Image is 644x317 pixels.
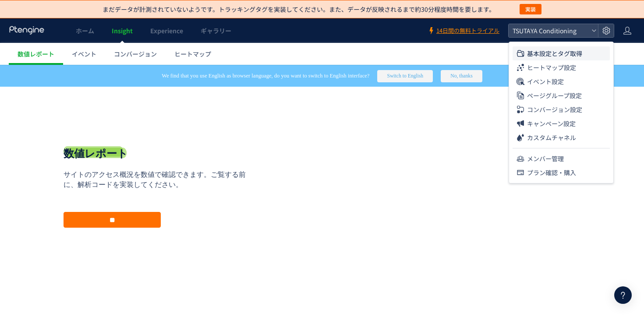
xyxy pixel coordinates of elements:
h1: 数値レポート [64,81,128,96]
a: 14日間の無料トライアル [428,27,499,35]
span: キャンペーン設定 [527,116,576,130]
span: 基本設定とタグ取得 [527,46,582,60]
span: イベント [72,49,96,58]
span: メンバー管理 [527,151,564,166]
span: Experience [150,26,183,35]
span: ギャラリー [201,26,231,35]
span: ページグループ設定 [527,88,582,102]
span: ホーム [76,26,94,35]
span: We find that you use English as browser language, do you want to switch to English interface? [162,8,369,14]
span: ヒートマップ [174,49,211,58]
button: Switch to English [377,5,433,18]
span: ヒートマップ設定 [527,60,576,74]
p: まだデータが計測されていないようです。トラッキングタグを実装してください。また、データが反映されるまで約30分程度時間を要します。 [103,5,495,14]
span: 14日間の無料トライアル [436,27,499,35]
span: カスタムチャネル [527,130,576,144]
button: No, thanks [441,5,482,18]
p: サイトのアクセス概況を数値で確認できます。ご覧する前に、解析コードを実装してください。 [64,105,252,125]
span: イベント設定 [527,74,564,88]
span: コンバージョン設定 [527,102,582,116]
span: プラン確認・購入 [527,166,576,180]
span: 実装 [525,4,536,14]
span: Insight [112,26,133,35]
span: コンバージョン [114,49,157,58]
span: 数値レポート [18,49,54,58]
span: TSUTAYA Conditioning [510,24,588,37]
button: 実装 [520,4,541,14]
